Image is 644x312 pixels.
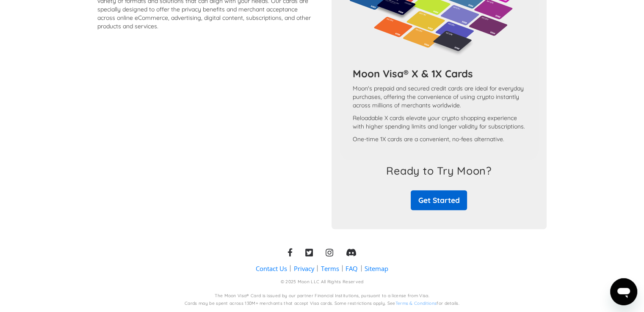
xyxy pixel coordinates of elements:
[395,301,437,306] a: Terms & Conditions
[256,264,287,273] a: Contact Us
[281,279,364,285] div: © 2025 Moon LLC All Rights Reserved
[345,264,358,273] a: FAQ
[610,278,637,305] iframe: Bouton de lancement de la fenêtre de messagerie
[215,293,429,299] div: The Moon Visa® Card is issued by our partner Financial Institutions, pursuant to a license from V...
[386,164,492,177] h3: Ready to Try Moon?
[411,190,467,210] a: Get Started
[185,301,459,307] div: Cards may be spent across 130M+ merchants that accept Visa cards. Some restrictions apply. See fo...
[321,264,339,273] a: Terms
[353,67,525,80] h3: Moon Visa® X & 1X Cards
[353,114,525,131] p: Reloadable X cards elevate your crypto shopping experience with higher spending limits and longer...
[294,264,314,273] a: Privacy
[365,264,388,273] a: Sitemap
[353,84,525,109] p: Moon's prepaid and secured credit cards are ideal for everyday purchases, offering the convenienc...
[353,135,525,143] p: One-time 1X cards are a convenient, no-fees alternative.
